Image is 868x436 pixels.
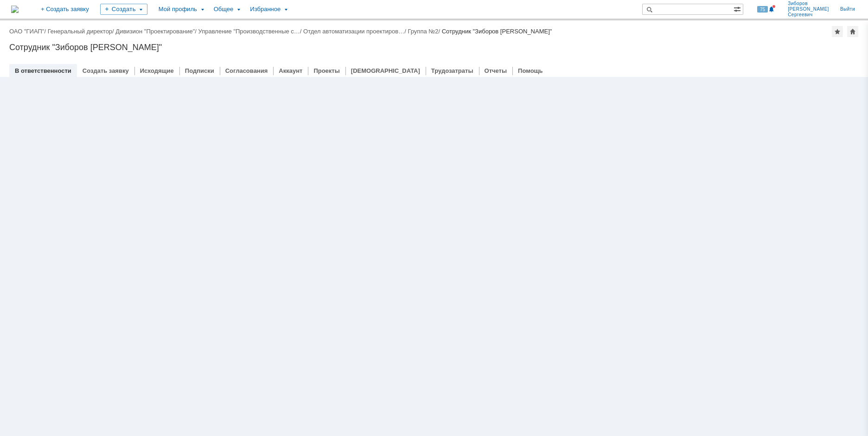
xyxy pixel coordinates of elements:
[788,1,829,6] span: Зиборов
[115,28,195,35] a: Дивизион "Проектирование"
[198,28,304,35] div: /
[9,28,44,35] a: ОАО "ГИАП"
[48,28,112,35] a: Генеральный директор
[442,28,552,35] div: Сотрудник "Зиборов [PERSON_NAME]"
[734,4,743,13] span: Расширенный поиск
[788,6,829,12] span: [PERSON_NAME]
[225,67,268,74] a: Согласования
[11,6,19,13] a: Перейти на домашнюю страницу
[485,67,507,74] a: Отчеты
[303,28,404,35] a: Отдел автоматизации проектиров…
[185,67,214,74] a: Подписки
[83,67,129,74] a: Создать заявку
[115,28,198,35] div: /
[313,67,339,74] a: Проекты
[408,28,438,35] a: Группа №2
[9,43,859,52] div: Сотрудник "Зиборов [PERSON_NAME]"
[48,28,116,35] div: /
[15,67,71,74] a: В ответственности
[832,26,843,37] div: Добавить в избранное
[303,28,408,35] div: /
[847,26,858,37] div: Сделать домашней страницей
[9,28,48,35] div: /
[279,67,302,74] a: Аккаунт
[518,67,542,74] a: Помощь
[757,6,768,13] span: 75
[431,67,473,74] a: Трудозатраты
[100,4,147,15] div: Создать
[11,6,19,13] img: logo
[140,67,174,74] a: Исходящие
[408,28,441,35] div: /
[788,12,829,18] span: Сергеевич
[198,28,300,35] a: Управление "Производственные с…
[351,67,420,74] a: [DEMOGRAPHIC_DATA]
